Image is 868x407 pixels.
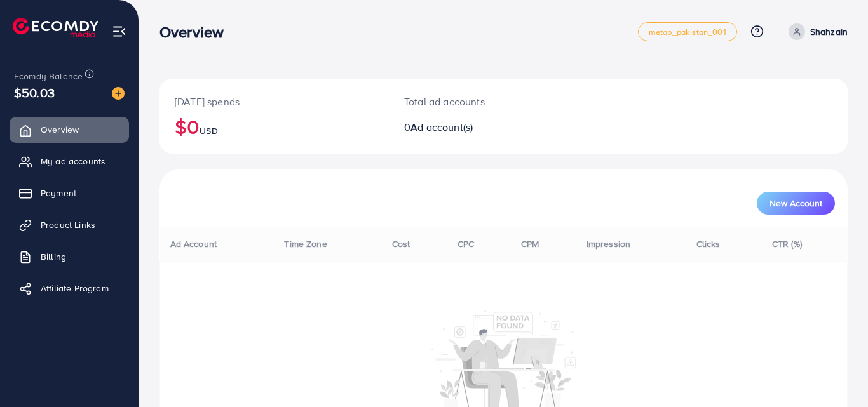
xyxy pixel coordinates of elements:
span: Affiliate Program [41,282,109,295]
a: Payment [10,180,129,206]
span: Ad account(s) [410,120,473,134]
h2: $0 [175,114,374,138]
span: Ecomdy Balance [14,70,83,83]
a: Affiliate Program [10,276,129,301]
h2: 0 [404,121,546,133]
span: My ad accounts [41,155,105,168]
h3: Overview [159,23,234,41]
span: Overview [41,123,79,136]
a: Billing [10,244,129,269]
button: New Account [757,192,835,215]
span: USD [200,124,217,137]
p: Shahzain [810,24,848,39]
span: $50.03 [14,83,55,102]
span: New Account [770,199,822,208]
a: Product Links [10,212,129,237]
p: Total ad accounts [404,94,546,109]
img: menu [112,24,126,39]
a: My ad accounts [10,149,129,174]
span: metap_pakistan_001 [649,28,726,36]
p: [DATE] spends [175,94,374,109]
a: metap_pakistan_001 [638,22,737,41]
img: logo [13,18,98,37]
img: image [112,87,125,100]
a: Overview [10,117,129,142]
span: Payment [41,187,76,199]
span: Product Links [41,218,95,231]
a: Shahzain [783,23,848,40]
span: Billing [41,250,66,263]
